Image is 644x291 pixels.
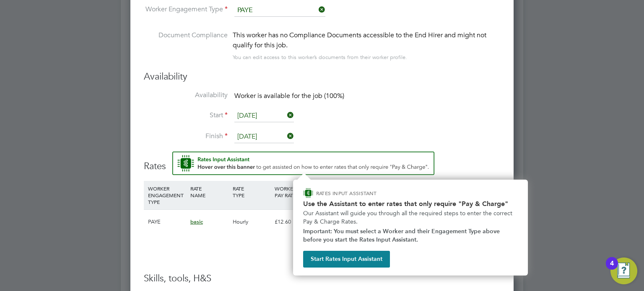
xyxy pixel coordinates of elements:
[144,111,228,120] label: Start
[303,251,390,268] button: Start Rates Input Assistant
[610,263,614,274] div: 4
[144,152,500,173] h3: Rates
[234,110,294,122] input: Select one
[144,71,500,83] h3: Availability
[234,131,294,143] input: Select one
[231,210,273,234] div: Hourly
[273,181,315,203] div: WORKER PAY RATE
[190,218,203,225] span: basic
[316,190,421,197] p: RATES INPUT ASSISTANT
[303,188,313,198] img: ENGAGE Assistant Icon
[233,52,407,62] div: You can edit access to this worker’s documents from their worker profile.
[273,210,315,234] div: £12.60
[144,5,228,14] label: Worker Engagement Type
[303,209,518,226] p: Our Assistant will guide you through all the required steps to enter the correct Pay & Charge Rates.
[146,181,188,209] div: WORKER ENGAGEMENT TYPE
[610,258,637,284] button: Open Resource Center, 4 new notifications
[188,181,231,203] div: RATE NAME
[146,210,188,234] div: PAYE
[144,30,228,61] label: Document Compliance
[234,92,344,100] span: Worker is available for the job (100%)
[234,4,325,17] input: Select one
[303,200,518,208] h2: Use the Assistant to enter rates that only require "Pay & Charge"
[172,152,434,175] button: Rate Assistant
[303,228,501,243] strong: Important: You must select a Worker and their Engagement Type above before you start the Rates In...
[144,91,228,100] label: Availability
[144,273,500,285] h3: Skills, tools, H&S
[233,30,500,50] div: This worker has no Compliance Documents accessible to the End Hirer and might not qualify for thi...
[231,181,273,203] div: RATE TYPE
[144,132,228,141] label: Finish
[293,180,528,276] div: How to input Rates that only require Pay & Charge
